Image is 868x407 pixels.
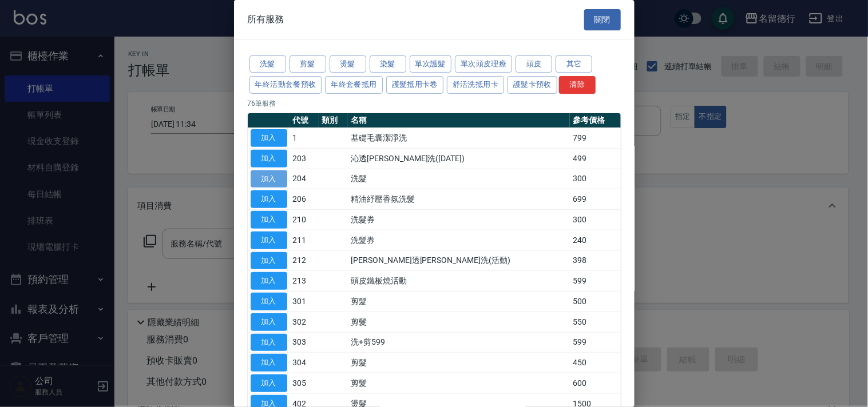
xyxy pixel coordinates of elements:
button: 其它 [556,55,592,73]
th: 類別 [319,113,348,128]
td: 212 [290,250,319,271]
td: 305 [290,373,319,394]
td: 210 [290,210,319,230]
td: 1 [290,128,319,149]
p: 76 筆服務 [248,98,621,109]
button: 舒活洗抵用卡 [447,76,504,94]
td: 240 [570,230,620,250]
button: 年終套餐抵用 [325,76,382,94]
button: 染髮 [370,55,406,73]
td: 699 [570,189,620,210]
button: 關閉 [584,9,621,30]
button: 加入 [251,354,287,372]
td: 450 [570,353,620,373]
th: 參考價格 [570,113,620,128]
button: 加入 [251,272,287,290]
td: 600 [570,373,620,394]
button: 加入 [251,129,287,147]
button: 加入 [251,190,287,208]
td: 剪髮 [348,312,570,332]
button: 加入 [251,252,287,270]
td: 精油紓壓香氛洗髮 [348,189,570,210]
button: 加入 [251,211,287,229]
td: 550 [570,312,620,332]
button: 洗髮 [249,55,286,73]
button: 加入 [251,313,287,331]
button: 單次護髮 [410,55,452,73]
button: 清除 [559,76,596,94]
button: 加入 [251,334,287,352]
td: 599 [570,271,620,292]
button: 加入 [251,150,287,167]
td: 剪髮 [348,292,570,312]
button: 護髮卡預收 [508,76,557,94]
button: 燙髮 [330,55,366,73]
button: 加入 [251,374,287,392]
button: 加入 [251,293,287,310]
td: 304 [290,353,319,373]
span: 所有服務 [248,14,284,25]
td: 剪髮 [348,373,570,394]
td: 303 [290,332,319,353]
button: 剪髮 [290,55,326,73]
td: 洗+剪599 [348,332,570,353]
td: 洗髮券 [348,230,570,250]
button: 護髮抵用卡卷 [386,76,443,94]
td: 398 [570,250,620,271]
td: 頭皮鐵板燒活動 [348,271,570,292]
button: 年終活動套餐預收 [249,76,322,94]
td: 799 [570,128,620,149]
td: 213 [290,271,319,292]
th: 名稱 [348,113,570,128]
td: 500 [570,292,620,312]
th: 代號 [290,113,319,128]
td: [PERSON_NAME]透[PERSON_NAME]洗(活動) [348,250,570,271]
td: 300 [570,210,620,230]
button: 加入 [251,170,287,188]
td: 211 [290,230,319,250]
td: 499 [570,148,620,169]
td: 沁透[PERSON_NAME]洗([DATE]) [348,148,570,169]
td: 300 [570,169,620,189]
button: 單次頭皮理療 [455,55,512,73]
td: 剪髮 [348,353,570,373]
button: 加入 [251,232,287,249]
td: 洗髮券 [348,210,570,230]
td: 基礎毛囊潔淨洗 [348,128,570,149]
button: 頭皮 [516,55,552,73]
td: 599 [570,332,620,353]
td: 204 [290,169,319,189]
td: 洗髮 [348,169,570,189]
td: 301 [290,292,319,312]
td: 302 [290,312,319,332]
td: 203 [290,148,319,169]
td: 206 [290,189,319,210]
